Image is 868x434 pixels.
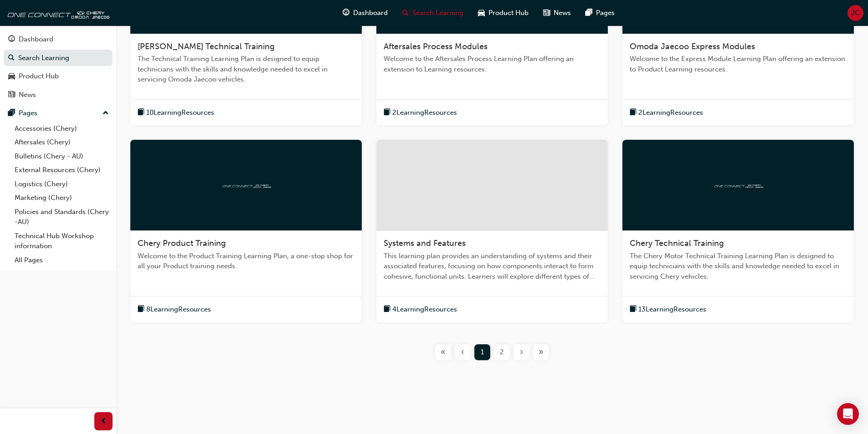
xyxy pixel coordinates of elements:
[384,107,390,118] span: book-icon
[138,107,214,118] button: book-icon10LearningResources
[11,177,113,191] a: Logistics (Chery)
[11,122,113,136] a: Accessories (Chery)
[630,107,637,118] span: book-icon
[471,4,536,22] a: car-iconProduct Hub
[441,347,446,357] span: «
[8,54,15,62] span: search-icon
[8,109,15,117] span: pages-icon
[384,304,390,315] span: book-icon
[433,344,453,360] button: First page
[630,251,847,282] span: The Chery Motor Technical Training Learning Plan is designed to equip technicians with the skills...
[138,54,354,85] span: The Technical Training Learning Plan is designed to equip technicians with the skills and knowled...
[384,251,601,282] span: This learning plan provides an understanding of systems and their associated features, focusing o...
[638,304,706,315] span: 13 Learning Resources
[847,5,863,21] button: JC
[353,8,388,18] span: Dashboard
[630,238,724,248] span: Chery Technical Training
[11,163,113,177] a: External Resources (Chery)
[8,91,15,99] span: news-icon
[11,229,113,253] a: Technical Hub Workshop information
[4,31,113,48] a: Dashboard
[343,7,349,19] span: guage-icon
[11,135,113,149] a: Aftersales (Chery)
[384,41,488,51] span: Aftersales Process Modules
[11,191,113,205] a: Marketing (Chery)
[4,68,113,85] a: Product Hub
[488,8,529,18] span: Product Hub
[461,347,464,357] span: ‹
[103,107,109,119] span: up-icon
[392,304,457,315] span: 4 Learning Resources
[481,347,484,357] span: 1
[138,41,275,51] span: [PERSON_NAME] Technical Training
[837,403,859,425] div: Open Intercom Messenger
[221,181,271,189] img: oneconnect
[4,50,113,66] a: Search Learning
[138,251,354,271] span: Welcome to the Product Training Learning Plan, a one-stop shop for all your Product training needs.
[146,304,211,315] span: 8 Learning Resources
[713,181,763,189] img: oneconnect
[4,87,113,103] a: News
[536,4,578,22] a: news-iconNews
[596,8,615,18] span: Pages
[492,344,512,360] button: Page 2
[531,344,551,360] button: Last page
[11,205,113,229] a: Policies and Standards (Chery -AU)
[335,4,395,22] a: guage-iconDashboard
[578,4,622,22] a: pages-iconPages
[8,36,15,44] span: guage-icon
[473,344,492,360] button: Page 1
[453,344,473,360] button: Previous page
[395,4,471,22] a: search-iconSearch Learning
[130,140,362,322] a: oneconnectChery Product TrainingWelcome to the Product Training Learning Plan, a one-stop shop fo...
[11,149,113,163] a: Bulletins (Chery - AU)
[539,347,544,357] span: »
[392,107,457,118] span: 2 Learning Resources
[138,238,226,248] span: Chery Product Training
[8,72,15,81] span: car-icon
[554,8,571,18] span: News
[384,304,457,315] button: book-icon4LearningResources
[4,29,113,105] button: DashboardSearch LearningProduct HubNews
[19,71,59,82] div: Product Hub
[478,7,485,19] span: car-icon
[638,107,703,118] span: 2 Learning Resources
[100,416,107,427] span: prev-icon
[622,140,854,322] a: oneconnectChery Technical TrainingThe Chery Motor Technical Training Learning Plan is designed to...
[11,253,113,267] a: All Pages
[630,304,637,315] span: book-icon
[146,107,214,118] span: 10 Learning Resources
[402,7,409,19] span: search-icon
[138,107,144,118] span: book-icon
[630,107,703,118] button: book-icon2LearningResources
[543,7,550,19] span: news-icon
[376,140,608,322] a: Systems and FeaturesThis learning plan provides an understanding of systems and their associated ...
[384,54,601,74] span: Welcome to the Aftersales Process Learning Plan offering an extension to Learning resources.
[630,304,706,315] button: book-icon13LearningResources
[138,304,144,315] span: book-icon
[384,107,457,118] button: book-icon2LearningResources
[851,8,860,18] span: JC
[630,41,755,51] span: Omoda Jaecoo Express Modules
[412,8,463,18] span: Search Learning
[586,7,592,19] span: pages-icon
[630,54,847,74] span: Welcome to the Express Module Learning Plan offering an extension to Product Learning resources.
[19,90,36,100] div: News
[4,105,113,122] button: Pages
[500,347,504,357] span: 2
[384,238,466,248] span: Systems and Features
[19,34,53,45] div: Dashboard
[512,344,531,360] button: Next page
[520,347,523,357] span: ›
[5,4,109,22] img: oneconnect
[138,304,211,315] button: book-icon8LearningResources
[19,108,37,118] div: Pages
